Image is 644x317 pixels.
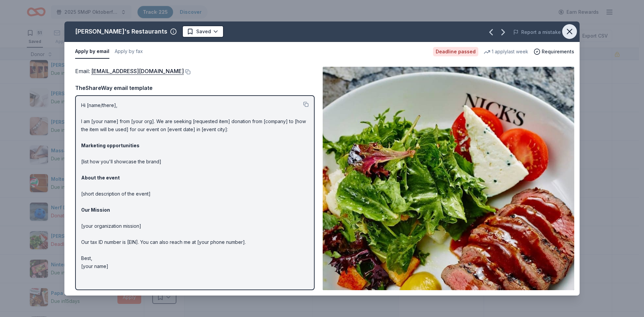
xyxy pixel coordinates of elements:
[75,68,184,74] span: Email :
[75,45,109,59] button: Apply by email
[81,207,110,213] strong: Our Mission
[196,28,211,36] span: Saved
[513,28,561,36] button: Report a mistake
[91,67,184,75] a: [EMAIL_ADDRESS][DOMAIN_NAME]
[75,26,167,37] div: [PERSON_NAME]'s Restaurants
[484,48,528,56] div: 1 apply last week
[182,25,224,38] button: Saved
[81,143,140,148] strong: Marketing opportunities
[534,48,574,56] button: Requirements
[75,84,315,92] div: TheShareWay email template
[433,47,478,56] div: Deadline passed
[115,45,143,59] button: Apply by fax
[81,101,309,270] p: Hi [name/there], I am [your name] from [your org]. We are seeking [requested item] donation from ...
[323,67,574,290] img: Image for Nick's Restaurants
[542,48,574,56] span: Requirements
[81,175,120,180] strong: About the event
